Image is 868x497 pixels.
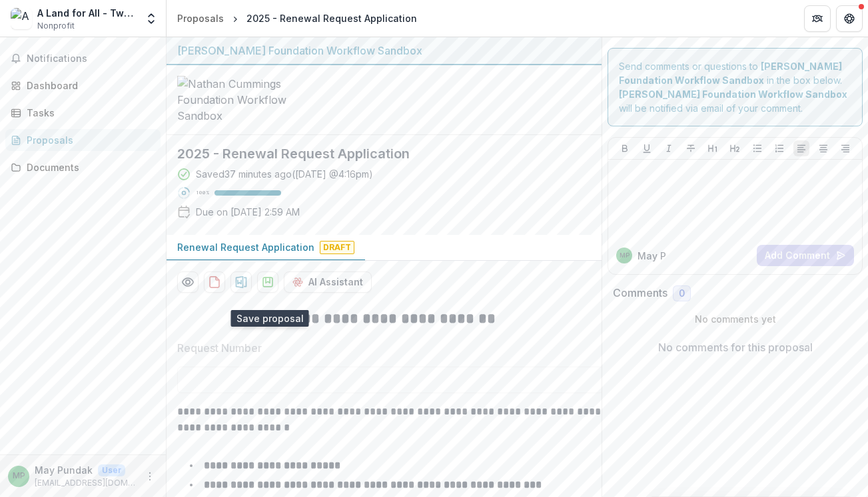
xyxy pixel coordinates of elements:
p: Due on [DATE] 2:59 AM [196,205,300,219]
button: Align Center [815,140,831,156]
button: AI Assistant [284,271,372,293]
p: May Pundak [35,463,93,477]
p: 100 % [196,188,209,198]
button: Get Help [836,5,863,32]
button: download-proposal [230,271,252,293]
div: 2025 - Renewal Request Application [246,11,417,25]
div: Documents [27,160,150,174]
button: Heading 1 [705,140,721,156]
button: download-proposal [257,271,278,293]
div: Dashboard [27,79,150,92]
div: [PERSON_NAME] Foundation Workflow Sandbox [177,43,591,59]
span: Draft [320,241,354,254]
button: Align Left [793,140,809,156]
button: Notifications [5,48,161,69]
div: Send comments or questions to in the box below. will be notified via email of your comment. [608,48,863,126]
p: Renewal Request Application [177,240,314,254]
div: Saved 37 minutes ago ( [DATE] @ 4:16pm ) [196,167,373,181]
button: Ordered List [771,140,787,156]
button: Strike [683,140,699,156]
img: Nathan Cummings Foundation Workflow Sandbox [177,76,310,124]
span: Notifications [27,53,155,65]
div: May Pundak [13,472,25,480]
a: Tasks [5,102,161,124]
span: Nonprofit [37,20,75,32]
button: Bold [617,140,633,156]
p: [EMAIL_ADDRESS][DOMAIN_NAME] [35,477,137,489]
a: Proposals [5,129,161,151]
button: Bullet List [749,140,765,156]
div: Tasks [27,106,150,120]
button: Add Comment [757,245,854,266]
p: No comments for this proposal [658,339,813,355]
img: A Land for All - Two States One Homeland [11,8,32,29]
button: More [142,468,158,484]
p: May P [638,249,666,263]
button: Italicize [661,140,677,156]
strong: [PERSON_NAME] Foundation Workflow Sandbox [619,88,847,100]
button: download-proposal [204,271,225,293]
a: Documents [5,156,161,178]
a: Dashboard [5,75,161,96]
div: Proposals [27,133,150,147]
p: Request Number [177,340,262,356]
div: A Land for All - Two States One Homeland [37,6,137,20]
p: No comments yet [613,312,857,326]
a: Proposals [172,9,229,28]
p: User [98,464,125,476]
nav: breadcrumb [172,9,422,28]
button: Partners [804,5,831,32]
button: Preview b6b475b4-592e-4a86-b06e-fbb31a9c434e-0.pdf [177,271,199,293]
button: Heading 2 [727,140,743,156]
div: Proposals [177,11,224,25]
span: 0 [679,288,685,299]
button: Align Right [837,140,853,156]
h2: Comments [613,287,667,299]
button: Open entity switcher [142,5,161,32]
button: Underline [639,140,655,156]
h2: 2025 - Renewal Request Application [177,146,570,162]
div: May Pundak [620,252,630,259]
